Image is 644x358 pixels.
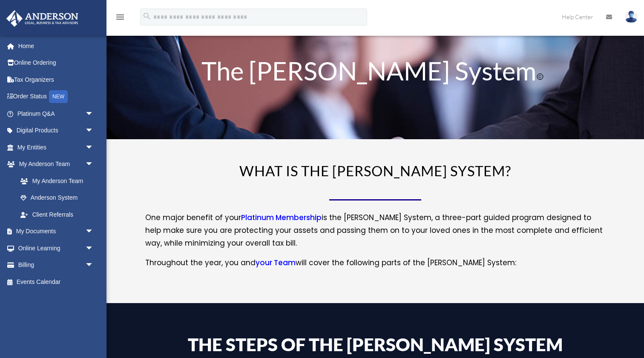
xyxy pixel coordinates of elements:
[85,156,102,173] span: arrow_drop_down
[85,122,102,140] span: arrow_drop_down
[145,212,605,257] p: One major benefit of your is the [PERSON_NAME] System, a three-part guided program designed to he...
[6,71,106,88] a: Tax Organizers
[6,54,106,72] a: Online Ordering
[49,90,68,103] div: NEW
[6,122,106,139] a: Digital Productsarrow_drop_down
[160,335,590,358] h4: The Steps of the [PERSON_NAME] System
[160,58,590,88] h1: The [PERSON_NAME] System
[239,162,511,179] span: WHAT IS THE [PERSON_NAME] SYSTEM?
[6,139,106,156] a: My Entitiesarrow_drop_down
[12,172,106,189] a: My Anderson Team
[625,11,638,23] img: User Pic
[115,12,125,22] i: menu
[85,240,102,257] span: arrow_drop_down
[6,156,106,173] a: My Anderson Teamarrow_drop_down
[4,10,81,27] img: Anderson Advisors Platinum Portal
[241,212,322,227] a: Platinum Membership
[256,258,296,272] a: your Team
[6,257,106,274] a: Billingarrow_drop_down
[6,273,106,290] a: Events Calendar
[142,11,152,21] i: search
[6,37,106,54] a: Home
[6,240,106,257] a: Online Learningarrow_drop_down
[12,189,102,206] a: Anderson System
[6,105,106,122] a: Platinum Q&Aarrow_drop_down
[85,139,102,156] span: arrow_drop_down
[6,223,106,240] a: My Documentsarrow_drop_down
[12,206,106,223] a: Client Referrals
[85,257,102,274] span: arrow_drop_down
[85,223,102,241] span: arrow_drop_down
[85,105,102,123] span: arrow_drop_down
[145,257,605,269] p: Throughout the year, you and will cover the following parts of the [PERSON_NAME] System:
[6,88,106,106] a: Order StatusNEW
[115,15,125,22] a: menu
